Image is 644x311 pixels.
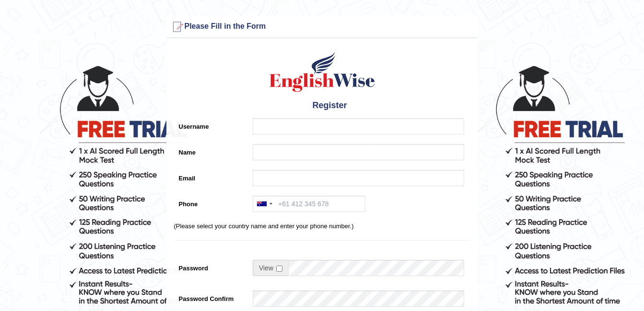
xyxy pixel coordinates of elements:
p: (Please select your country name and enter your phone number.) [174,222,470,231]
h3: Please Fill in the Form [169,19,475,34]
label: Email [174,170,248,183]
label: Phone [174,196,248,209]
label: Password [174,260,248,273]
div: Australia: +61 [253,196,275,211]
input: Show/Hide Password [276,266,282,272]
label: Password Confirm [174,290,248,303]
input: +61 412 345 678 [253,196,365,212]
label: Username [174,118,248,131]
label: Name [174,144,248,157]
img: Logo of English Wise create a new account for intelligent practice with AI [268,50,377,93]
h4: Register [174,98,470,113]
